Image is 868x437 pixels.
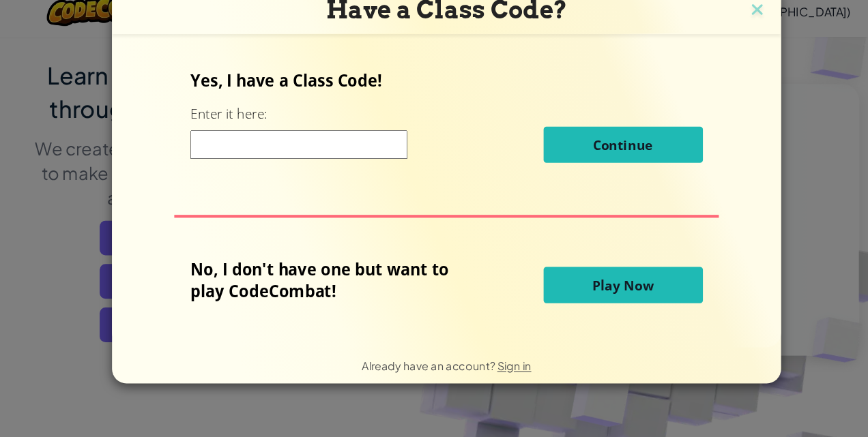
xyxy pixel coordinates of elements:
button: Continue [525,133,676,167]
a: Sign in [482,352,514,365]
p: No, I don't have one but want to play CodeCombat! [192,257,457,298]
button: Play Now [525,265,676,299]
p: Yes, I have a Class Code! [192,79,675,100]
img: close icon [718,14,736,34]
span: Already have an account? [354,352,482,365]
label: Enter it here: [192,112,265,130]
span: Play Now [572,274,629,290]
span: Continue [572,142,628,158]
span: Have a Class Code? [321,9,548,36]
